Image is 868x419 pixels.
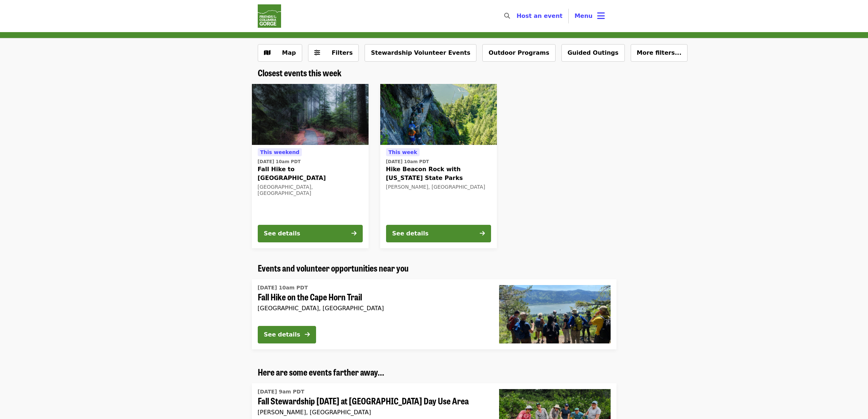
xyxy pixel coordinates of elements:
div: [PERSON_NAME], [GEOGRAPHIC_DATA] [258,409,487,416]
span: Here are some events farther away... [258,365,384,378]
button: Filters (0 selected) [308,44,359,62]
span: This week [389,149,417,155]
button: See details [258,225,363,242]
span: More filters... [637,49,682,56]
i: search icon [504,12,510,19]
button: Outdoor Programs [482,44,555,62]
span: Fall Stewardship [DATE] at [GEOGRAPHIC_DATA] Day Use Area [258,396,487,406]
div: See details [264,229,300,238]
div: See details [264,330,300,339]
i: arrow-right icon [480,230,485,237]
a: See details for "Hike Beacon Rock with Washington State Parks" [380,84,497,248]
i: arrow-right icon [305,331,310,338]
i: bars icon [597,11,605,21]
i: arrow-right icon [351,230,357,237]
input: Search [514,7,520,25]
time: [DATE] 10am PDT [258,158,301,165]
div: [GEOGRAPHIC_DATA], [GEOGRAPHIC_DATA] [258,184,363,196]
a: See details for "Fall Hike to Larch Mountain Crater" [252,84,369,248]
div: [GEOGRAPHIC_DATA], [GEOGRAPHIC_DATA] [258,305,487,312]
a: Closest events this week [258,68,342,78]
a: Host an event [517,12,563,19]
div: Closest events this week [252,68,616,78]
button: See details [386,225,491,242]
img: Fall Hike to Larch Mountain Crater organized by Friends Of The Columbia Gorge [252,84,369,145]
button: Toggle account menu [569,7,611,25]
button: Guided Outings [561,44,625,62]
span: Map [282,49,296,56]
button: Show map view [258,44,302,62]
span: Fall Hike on the Cape Horn Trail [258,292,487,302]
button: Stewardship Volunteer Events [365,44,476,62]
span: Closest events this week [258,66,342,79]
span: Filters [332,49,353,56]
span: This weekend [260,149,300,155]
time: [DATE] 10am PDT [258,284,308,292]
span: Hike Beacon Rock with [US_STATE] State Parks [386,165,491,182]
img: Hike Beacon Rock with Washington State Parks organized by Friends Of The Columbia Gorge [380,84,497,145]
span: Menu [575,12,593,19]
button: See details [258,326,316,343]
span: Fall Hike to [GEOGRAPHIC_DATA] [258,165,363,182]
time: [DATE] 10am PDT [386,158,429,165]
span: Events and volunteer opportunities near you [258,261,409,274]
img: Fall Hike on the Cape Horn Trail organized by Friends Of The Columbia Gorge [499,285,611,343]
i: sliders-h icon [314,49,320,56]
div: See details [392,229,429,238]
img: Friends Of The Columbia Gorge - Home [258,4,281,28]
a: See details for "Fall Hike on the Cape Horn Trail" [252,279,616,349]
div: [PERSON_NAME], [GEOGRAPHIC_DATA] [386,184,491,190]
time: [DATE] 9am PDT [258,388,304,396]
button: More filters... [631,44,688,62]
i: map icon [264,49,270,56]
